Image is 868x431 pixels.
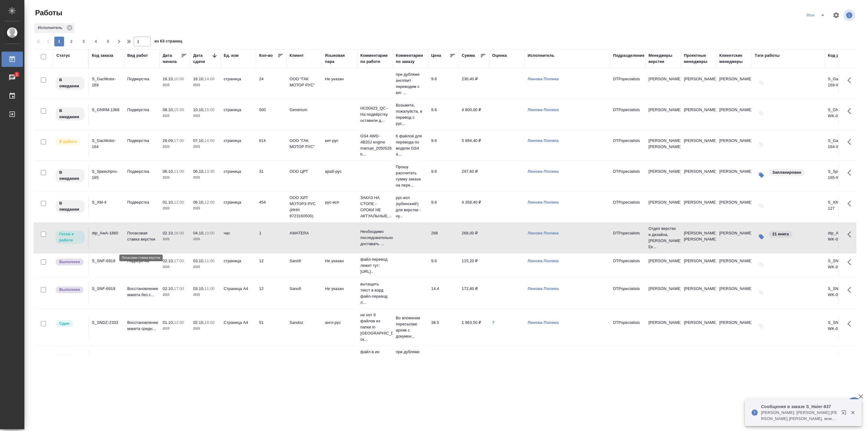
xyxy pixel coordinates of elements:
[428,135,459,156] td: 9.6
[838,407,852,421] button: Открыть в новой вкладке
[221,283,256,304] td: Страница А4
[755,258,768,271] button: Добавить тэги
[154,38,182,46] span: из 63 страниц
[163,200,174,205] p: 01.10,
[528,354,559,359] a: Линова Полина
[459,227,489,248] td: 268,00 ₽
[174,354,184,359] p: 10:30
[716,255,752,276] td: [PERSON_NAME]
[828,53,852,59] div: Код работы
[103,37,113,46] button: 5
[204,320,215,325] p: 18:00
[322,73,357,94] td: Не указан
[163,264,187,270] p: 2025
[174,200,184,205] p: 12:00
[221,196,256,218] td: страница
[844,350,859,365] button: Здесь прячутся важные кнопки
[55,258,85,266] div: Исполнитель завершил работу
[396,164,425,188] p: Прошу рассчитать сумму заказа на пере...
[610,73,646,94] td: DTPspecialists
[716,196,752,218] td: [PERSON_NAME]
[92,199,121,205] div: S_XM-4
[127,53,148,59] div: Вид работ
[174,77,184,81] p: 10:00
[59,77,81,89] p: В ожидании
[193,205,218,212] p: 2025
[193,107,204,112] p: 10.10,
[844,165,859,180] button: Здесь прячутся важные кнопки
[256,104,287,125] td: 500
[716,227,752,248] td: [PERSON_NAME]
[55,286,85,294] div: Исполнитель завершил работу
[193,292,218,298] p: 2025
[681,104,716,125] td: [PERSON_NAME]
[163,326,187,332] p: 2025
[428,255,459,276] td: 9.6
[610,196,646,218] td: DTPspecialists
[221,255,256,276] td: страница
[716,165,752,187] td: [PERSON_NAME]
[825,73,860,94] td: S_GacMotor-169-WK-008
[610,135,646,156] td: DTPspecialists
[755,76,768,89] button: Добавить тэги
[649,53,678,65] div: Менеджеры верстки
[459,73,489,94] td: 230,40 ₽
[681,350,716,372] td: [PERSON_NAME]
[256,227,287,248] td: 1
[322,165,357,187] td: араб-рус
[127,353,157,366] p: Восстановление сложного мак...
[59,259,80,265] p: Выполнен
[825,255,860,276] td: S_SNF-6919-WK-003
[204,107,215,112] p: 15:00
[844,196,859,211] button: Здесь прячутся важные кнопки
[360,229,390,247] p: Необходимо последовательно доставать ...
[528,77,559,81] a: Линова Полина
[844,9,856,21] span: Посмотреть информацию
[92,258,121,264] div: S_SNF-6919
[755,138,768,151] button: Добавить тэги
[459,165,489,187] td: 297,60 ₽
[825,135,860,156] td: S_GacMotor-164-WK-026
[193,200,204,205] p: 06.10,
[761,404,837,410] p: Сообщения в заказе S_Haier-837
[825,227,860,248] td: dtp_AwA-1860-WK-003
[127,286,157,298] p: Восстановление макета без с...
[322,350,357,372] td: Не указан
[79,38,89,45] span: 3
[459,196,489,218] td: 4 358,40 ₽
[127,230,157,242] p: Почасовая ставка верстки
[844,73,859,88] button: Здесь прячутся важные кнопки
[847,410,859,415] button: Закрыть
[38,25,64,31] p: Исполнитель
[193,259,204,263] p: 03.10,
[649,258,678,264] p: [PERSON_NAME]
[174,138,184,143] p: 17:00
[256,255,287,276] td: 12
[204,169,215,174] p: 13:30
[163,144,187,150] p: 2025
[649,76,678,82] p: [PERSON_NAME]
[163,292,187,298] p: 2025
[681,283,716,304] td: [PERSON_NAME]
[610,104,646,125] td: DTPspecialists
[174,259,184,263] p: 17:00
[825,104,860,125] td: S_GNRM-1368-WK-002
[290,286,319,292] p: Sanofi
[428,196,459,218] td: 9.6
[825,350,860,372] td: S_GacMotor-169-WK-006
[224,53,239,59] div: Ед. изм
[12,71,21,78] span: 1
[528,53,555,59] div: Исполнитель
[163,231,174,235] p: 02.10,
[681,255,716,276] td: [PERSON_NAME]
[396,133,425,158] p: 6 файлов для перевода по модели GS4 4...
[256,165,287,187] td: 31
[649,353,678,360] p: [PERSON_NAME]
[649,107,678,113] p: [PERSON_NAME]
[163,236,187,242] p: 2025
[396,102,425,127] p: Возьмите, пожалуйста, в перевод с рус...
[459,104,489,125] td: 4 800,00 ₽
[322,283,357,304] td: Не указан
[716,135,752,156] td: [PERSON_NAME]
[610,317,646,338] td: DTPspecialists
